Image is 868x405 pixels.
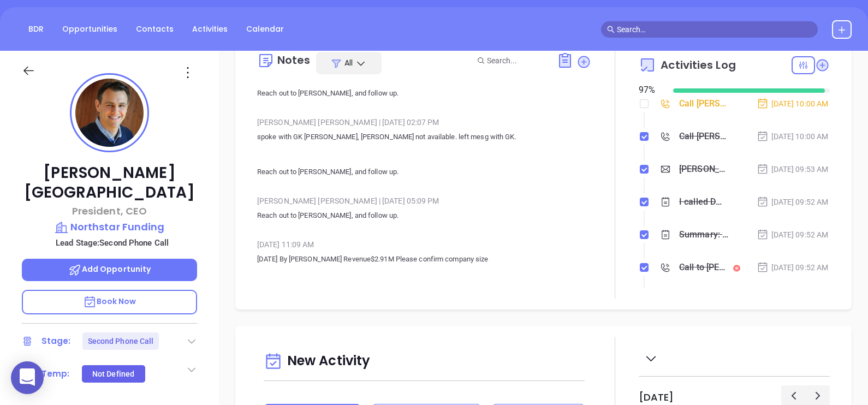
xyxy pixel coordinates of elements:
[757,229,829,241] div: [DATE] 09:52 AM
[607,26,615,33] span: search
[679,194,728,210] div: I called DM's mobile but no answer and vm is full, email sent
[240,20,290,38] a: Calendar
[27,236,197,250] p: Lead Stage: Second Phone Call
[22,20,50,38] a: BDR
[186,20,234,38] a: Activities
[22,163,197,202] p: [PERSON_NAME] [GEOGRAPHIC_DATA]
[757,196,829,208] div: [DATE] 09:52 AM
[264,348,585,376] div: New Activity
[679,227,728,243] div: Summary: The message indicates that the phone number [PHONE_NUMBER] is unreachable due to a full ...
[257,253,591,266] p: [DATE] By [PERSON_NAME] Revenue$2.91M Please confirm company size
[75,79,144,147] img: profile-user
[88,332,154,350] div: Second Phone Call
[757,130,829,142] div: [DATE] 10:00 AM
[41,333,71,349] div: Stage:
[757,261,829,273] div: [DATE] 09:52 AM
[757,163,829,175] div: [DATE] 09:53 AM
[257,193,591,209] div: [PERSON_NAME] [PERSON_NAME] [DATE] 05:09 PM
[129,20,180,38] a: Contacts
[92,365,134,383] div: Not Defined
[344,57,353,68] span: All
[56,20,124,38] a: Opportunities
[639,391,674,403] h2: [DATE]
[679,96,728,112] div: Call [PERSON_NAME] to follow up
[22,219,197,235] a: Northstar Funding
[257,130,591,144] p: spoke with GK [PERSON_NAME], [PERSON_NAME] not available. left mesg with GK.
[757,98,829,110] div: [DATE] 10:00 AM
[379,118,381,127] span: |
[487,55,545,67] input: Search...
[679,128,728,145] div: Call [PERSON_NAME] to follow up
[83,296,136,307] span: Book Now
[257,165,591,178] p: Reach out to [PERSON_NAME], and follow up.
[617,23,812,35] input: Search…
[257,209,591,222] p: Reach out to [PERSON_NAME], and follow up.
[379,196,381,205] span: |
[679,259,728,276] div: Call to [PERSON_NAME]
[68,264,151,275] span: Add Opportunity
[257,114,591,130] div: [PERSON_NAME] [PERSON_NAME] [DATE] 02:07 PM
[639,84,659,97] div: 97 %
[277,55,311,65] div: Notes
[661,59,735,70] span: Activities Log
[41,366,70,382] div: Temp:
[22,204,197,218] p: President, CEO
[257,236,591,253] div: [DATE] 11:09 AM
[679,161,728,177] div: [PERSON_NAME], did you know [US_STATE]'s data protection law is now being enforced?
[257,87,591,100] p: Reach out to [PERSON_NAME], and follow up.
